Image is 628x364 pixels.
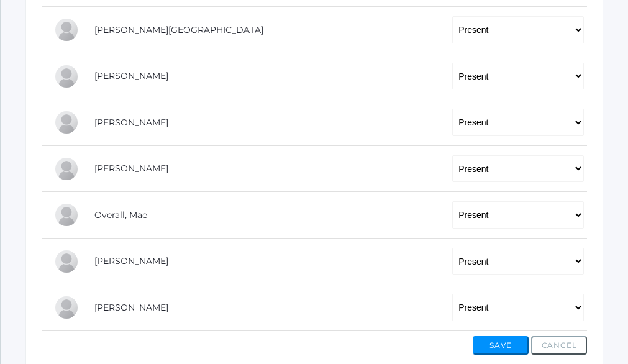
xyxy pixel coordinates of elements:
[54,249,79,274] div: Emme Renz
[54,64,79,89] div: Wyatt Hill
[54,202,79,227] div: Mae Overall
[473,336,529,355] button: Save
[94,302,168,313] a: [PERSON_NAME]
[531,336,587,355] button: Cancel
[94,70,168,81] a: [PERSON_NAME]
[94,117,168,128] a: [PERSON_NAME]
[54,157,79,181] div: Wylie Myers
[94,24,263,35] a: [PERSON_NAME][GEOGRAPHIC_DATA]
[94,255,168,266] a: [PERSON_NAME]
[54,295,79,320] div: Haylie Slawson
[94,209,147,221] a: Overall, Mae
[54,17,79,42] div: Austin Hill
[54,110,79,135] div: Ryan Lawler
[94,163,168,174] a: [PERSON_NAME]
